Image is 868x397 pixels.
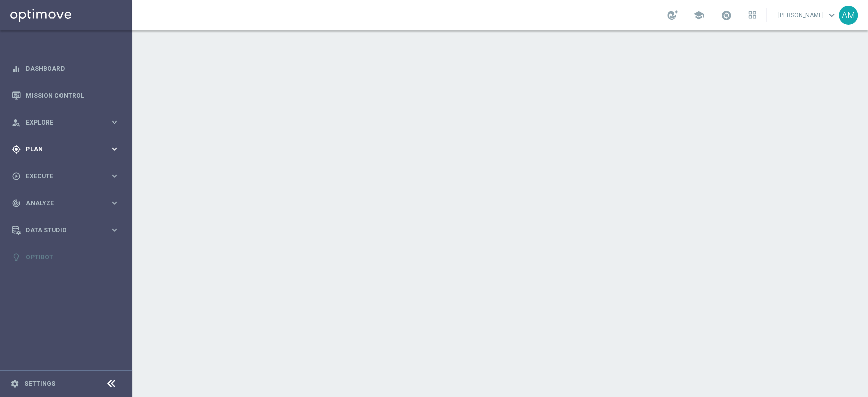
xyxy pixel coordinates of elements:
i: keyboard_arrow_right [110,171,119,181]
i: keyboard_arrow_right [110,225,119,235]
a: [PERSON_NAME]keyboard_arrow_down [777,8,839,23]
button: Mission Control [11,91,120,100]
i: keyboard_arrow_right [110,198,119,208]
i: keyboard_arrow_right [110,144,119,154]
span: keyboard_arrow_down [826,10,837,21]
button: gps_fixed Plan keyboard_arrow_right [11,145,120,154]
button: person_search Explore keyboard_arrow_right [11,118,120,127]
i: play_circle_outline [12,172,21,181]
i: equalizer [12,64,21,73]
button: track_changes Analyze keyboard_arrow_right [11,199,120,207]
span: school [693,10,704,21]
i: track_changes [12,199,21,208]
span: Execute [26,173,110,179]
i: gps_fixed [12,145,21,154]
div: Analyze [12,199,110,208]
div: Data Studio [12,226,110,235]
span: Explore [26,119,110,126]
div: Mission Control [12,82,119,109]
span: Analyze [26,200,110,206]
i: lightbulb [12,253,21,262]
span: Plan [26,146,110,152]
a: Optibot [26,243,119,270]
i: keyboard_arrow_right [110,117,119,127]
button: play_circle_outline Execute keyboard_arrow_right [11,172,120,180]
div: Dashboard [12,55,119,82]
i: settings [10,379,19,388]
button: Data Studio keyboard_arrow_right [11,226,120,234]
i: person_search [12,118,21,127]
div: Execute [12,172,110,181]
a: Mission Control [26,82,119,109]
a: Dashboard [26,55,119,82]
span: Data Studio [26,227,110,233]
a: Settings [24,381,55,387]
div: Plan [12,145,110,154]
div: Optibot [12,243,119,270]
div: AM [839,6,858,25]
button: equalizer Dashboard [11,65,120,73]
div: Explore [12,118,110,127]
button: lightbulb Optibot [11,253,120,261]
